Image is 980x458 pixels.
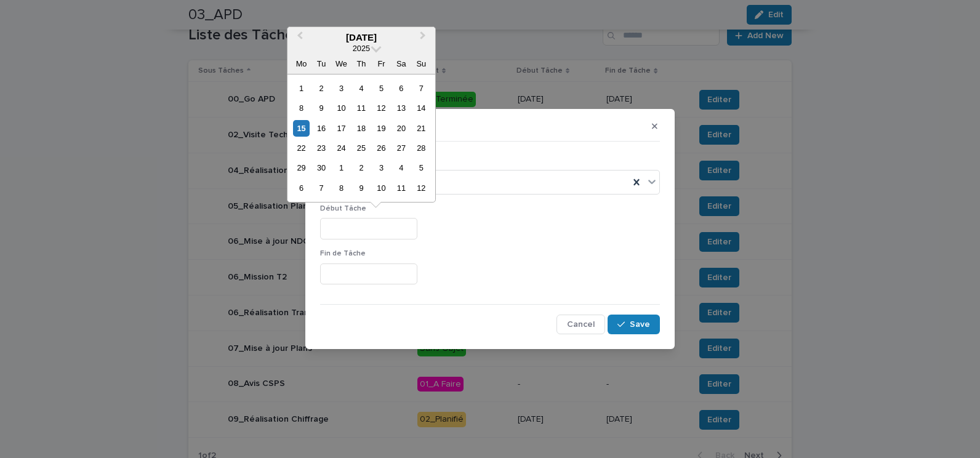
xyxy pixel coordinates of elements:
div: Choose Saturday, 27 September 2025 [393,140,409,156]
div: Choose Thursday, 18 September 2025 [353,120,369,137]
div: Choose Saturday, 11 October 2025 [393,180,409,196]
div: Choose Monday, 29 September 2025 [293,159,310,176]
button: Save [608,315,660,334]
div: Choose Tuesday, 30 September 2025 [313,159,329,176]
div: month 2025-09 [291,78,431,198]
div: Choose Friday, 12 September 2025 [373,100,390,116]
div: Th [353,55,369,72]
div: Mo [293,55,310,72]
div: Choose Friday, 10 October 2025 [373,180,390,196]
button: Next Month [414,28,434,48]
div: Fr [373,55,390,72]
div: Choose Saturday, 6 September 2025 [393,80,409,97]
div: Choose Wednesday, 17 September 2025 [333,120,350,137]
div: [DATE] [287,32,435,43]
div: Sa [393,55,409,72]
div: Choose Wednesday, 8 October 2025 [333,180,350,196]
div: Choose Tuesday, 2 September 2025 [313,80,329,97]
div: Choose Thursday, 9 October 2025 [353,180,369,196]
div: Choose Saturday, 4 October 2025 [393,159,409,176]
div: Choose Saturday, 20 September 2025 [393,120,409,137]
div: Choose Friday, 26 September 2025 [373,140,390,156]
div: Su [413,55,430,72]
div: Choose Friday, 5 September 2025 [373,80,390,97]
div: Choose Tuesday, 7 October 2025 [313,180,329,196]
span: Cancel [567,320,595,329]
button: Cancel [556,315,605,334]
div: Choose Tuesday, 23 September 2025 [313,140,329,156]
div: Choose Sunday, 28 September 2025 [413,140,430,156]
div: Choose Thursday, 11 September 2025 [353,100,369,116]
div: Choose Sunday, 5 October 2025 [413,159,430,176]
div: Choose Wednesday, 24 September 2025 [333,140,350,156]
div: Choose Sunday, 7 September 2025 [413,80,430,97]
div: Choose Friday, 19 September 2025 [373,120,390,137]
div: Choose Monday, 15 September 2025 [293,120,310,137]
div: Choose Friday, 3 October 2025 [373,159,390,176]
div: Choose Tuesday, 9 September 2025 [313,100,329,116]
div: Choose Monday, 1 September 2025 [293,80,310,97]
div: Choose Tuesday, 16 September 2025 [313,120,329,137]
div: Choose Sunday, 21 September 2025 [413,120,430,137]
div: Choose Saturday, 13 September 2025 [393,100,409,116]
div: Choose Monday, 8 September 2025 [293,100,310,116]
span: 2025 [353,44,370,53]
div: Choose Sunday, 14 September 2025 [413,100,430,116]
div: Choose Thursday, 25 September 2025 [353,140,369,156]
div: Choose Wednesday, 10 September 2025 [333,100,350,116]
div: Choose Thursday, 2 October 2025 [353,159,369,176]
button: Previous Month [289,28,308,48]
div: Tu [313,55,329,72]
span: Save [630,320,650,329]
div: Choose Wednesday, 3 September 2025 [333,80,350,97]
div: We [333,55,350,72]
span: Fin de Tâche [320,250,366,257]
div: Choose Monday, 6 October 2025 [293,180,310,196]
div: Choose Monday, 22 September 2025 [293,140,310,156]
div: Choose Sunday, 12 October 2025 [413,180,430,196]
div: Choose Thursday, 4 September 2025 [353,80,369,97]
div: Choose Wednesday, 1 October 2025 [333,159,350,176]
